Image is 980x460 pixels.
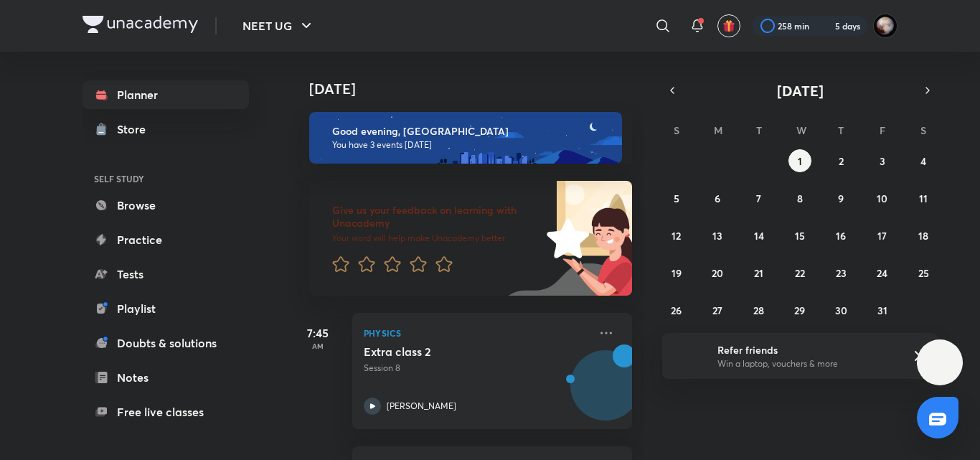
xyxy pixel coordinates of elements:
[818,19,832,33] img: streak
[912,187,935,210] button: October 11, 2025
[836,229,846,243] abbr: October 16, 2025
[829,299,852,321] button: October 30, 2025
[835,304,847,317] abbr: October 30, 2025
[117,121,154,138] div: Store
[83,398,249,426] a: Free live classes
[83,166,249,191] h6: SELF STUDY
[712,304,722,317] abbr: October 27, 2025
[829,187,852,210] button: October 9, 2025
[674,342,702,370] img: referral
[83,16,198,37] a: Company Logo
[83,363,249,392] a: Notes
[83,115,249,144] a: Store
[788,187,811,210] button: October 8, 2025
[674,192,679,205] abbr: October 5, 2025
[931,354,948,371] img: ttu
[871,299,894,321] button: October 31, 2025
[714,123,722,137] abbr: Monday
[706,187,729,210] button: October 6, 2025
[332,233,542,244] p: Your word will help make Unacademy better
[332,139,609,151] p: You have 3 events [DATE]
[672,266,682,280] abbr: October 19, 2025
[682,80,918,100] button: [DATE]
[364,324,589,342] p: Physics
[234,11,324,40] button: NEET UG
[754,229,764,243] abbr: October 14, 2025
[83,80,249,109] a: Planner
[829,224,852,247] button: October 16, 2025
[706,299,729,321] button: October 27, 2025
[364,362,589,375] p: Session 8
[756,192,761,205] abbr: October 7, 2025
[838,123,844,137] abbr: Thursday
[289,342,347,350] p: AM
[788,299,811,321] button: October 29, 2025
[309,112,622,164] img: evening
[754,266,763,280] abbr: October 21, 2025
[717,14,740,37] button: avatar
[671,304,682,317] abbr: October 26, 2025
[918,266,929,280] abbr: October 25, 2025
[722,19,735,32] img: avatar
[83,329,249,357] a: Doubts & solutions
[665,224,688,247] button: October 12, 2025
[912,224,935,247] button: October 18, 2025
[839,154,844,168] abbr: October 2, 2025
[795,229,805,243] abbr: October 15, 2025
[83,294,249,323] a: Playlist
[912,261,935,284] button: October 25, 2025
[796,123,806,137] abbr: Wednesday
[912,149,935,172] button: October 4, 2025
[920,154,926,168] abbr: October 4, 2025
[717,357,894,370] p: Win a laptop, vouchers & more
[712,266,723,280] abbr: October 20, 2025
[706,224,729,247] button: October 13, 2025
[871,187,894,210] button: October 10, 2025
[748,224,771,247] button: October 14, 2025
[920,123,926,137] abbr: Saturday
[797,192,803,205] abbr: October 8, 2025
[919,192,928,205] abbr: October 11, 2025
[83,225,249,254] a: Practice
[364,344,542,359] h5: Extra class 2
[309,80,646,98] h4: [DATE]
[873,14,897,38] img: Swarit
[83,260,249,288] a: Tests
[387,400,456,413] p: [PERSON_NAME]
[788,261,811,284] button: October 22, 2025
[289,324,347,342] h5: 7:45
[332,125,609,138] h6: Good evening, [GEOGRAPHIC_DATA]
[665,187,688,210] button: October 5, 2025
[798,154,802,168] abbr: October 1, 2025
[836,266,847,280] abbr: October 23, 2025
[829,149,852,172] button: October 2, 2025
[788,224,811,247] button: October 15, 2025
[712,229,722,243] abbr: October 13, 2025
[918,229,928,243] abbr: October 18, 2025
[706,261,729,284] button: October 20, 2025
[871,261,894,284] button: October 24, 2025
[748,261,771,284] button: October 21, 2025
[748,187,771,210] button: October 7, 2025
[794,304,805,317] abbr: October 29, 2025
[777,81,824,100] span: [DATE]
[877,266,887,280] abbr: October 24, 2025
[756,123,762,137] abbr: Tuesday
[665,261,688,284] button: October 19, 2025
[717,342,894,357] h6: Refer friends
[83,16,198,33] img: Company Logo
[332,204,542,230] h6: Give us your feedback on learning with Unacademy
[871,149,894,172] button: October 3, 2025
[672,229,681,243] abbr: October 12, 2025
[877,304,887,317] abbr: October 31, 2025
[880,123,885,137] abbr: Friday
[748,299,771,321] button: October 28, 2025
[498,181,632,296] img: feedback_image
[829,261,852,284] button: October 23, 2025
[838,192,844,205] abbr: October 9, 2025
[715,192,720,205] abbr: October 6, 2025
[674,123,679,137] abbr: Sunday
[83,191,249,220] a: Browse
[795,266,805,280] abbr: October 22, 2025
[665,299,688,321] button: October 26, 2025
